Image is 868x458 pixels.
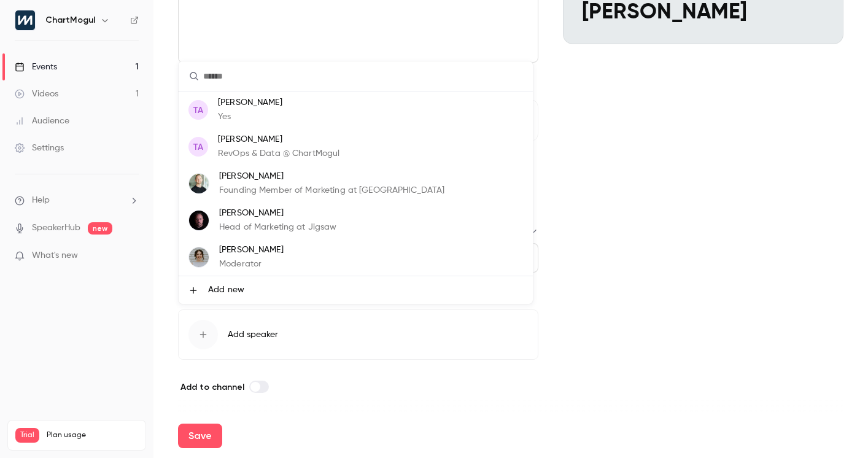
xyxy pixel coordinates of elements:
[189,211,209,230] img: Jason Miller
[218,111,282,123] p: Yes
[193,141,203,153] span: TA
[219,207,337,220] p: [PERSON_NAME]
[189,247,209,267] img: Megan Tennant
[218,133,339,146] p: [PERSON_NAME]
[219,258,284,271] p: Moderator
[189,174,209,193] img: Chris Cunningham
[219,170,444,183] p: [PERSON_NAME]
[218,147,339,160] p: RevOps & Data @ ChartMogul
[208,284,244,297] span: Add new
[219,184,444,197] p: Founding Member of Marketing at [GEOGRAPHIC_DATA]
[218,96,282,109] p: [PERSON_NAME]
[219,221,337,234] p: Head of Marketing at Jigsaw
[193,104,203,117] span: TA
[219,244,284,257] p: [PERSON_NAME]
